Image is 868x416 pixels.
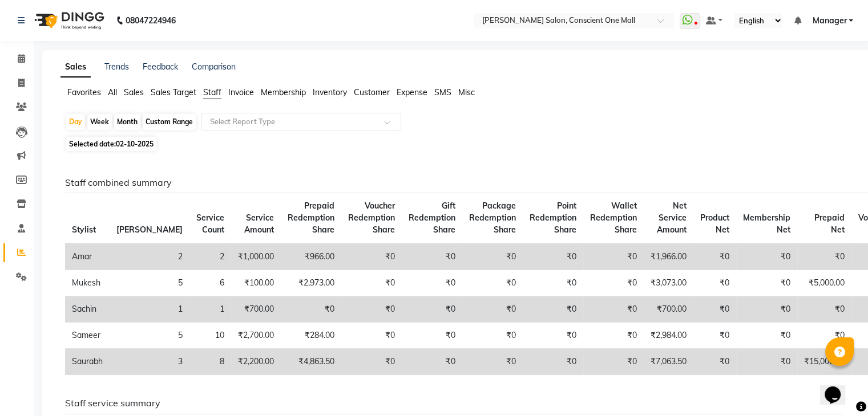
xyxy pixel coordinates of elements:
td: ₹0 [523,270,583,296]
td: 2 [189,243,231,270]
a: Trends [104,62,129,72]
td: ₹0 [736,270,797,296]
h6: Staff combined summary [65,177,843,188]
td: ₹0 [736,243,797,270]
span: Wallet Redemption Share [590,201,637,235]
td: Saurabh [65,349,110,375]
td: ₹0 [693,323,736,349]
td: Amar [65,243,110,270]
td: 1 [189,296,231,323]
td: ₹0 [341,243,402,270]
td: Sameer [65,323,110,349]
td: ₹0 [523,296,583,323]
td: Mukesh [65,270,110,296]
td: ₹3,073.00 [644,270,693,296]
td: ₹700.00 [644,296,693,323]
td: ₹2,200.00 [231,349,281,375]
td: ₹0 [583,349,644,375]
span: Product Net [700,213,729,235]
td: ₹1,000.00 [231,243,281,270]
span: Point Redemption Share [530,201,576,235]
td: ₹2,700.00 [231,323,281,349]
td: ₹0 [736,349,797,375]
span: Sales [124,87,144,97]
td: ₹100.00 [231,270,281,296]
td: ₹966.00 [281,243,341,270]
td: ₹0 [462,296,523,323]
td: ₹0 [736,323,797,349]
div: Month [114,114,140,130]
span: Favorites [67,87,101,97]
a: Sales [60,57,91,78]
span: Invoice [228,87,254,97]
span: Expense [397,87,427,97]
a: Feedback [143,62,178,72]
span: Prepaid Redemption Share [288,201,334,235]
td: ₹0 [462,243,523,270]
td: ₹0 [462,270,523,296]
td: 3 [110,349,189,375]
span: Inventory [313,87,347,97]
td: ₹2,973.00 [281,270,341,296]
span: Stylist [72,225,96,235]
td: ₹0 [693,349,736,375]
span: Voucher Redemption Share [348,201,395,235]
span: 02-10-2025 [116,140,154,148]
td: ₹0 [402,296,462,323]
td: ₹0 [583,270,644,296]
td: 8 [189,349,231,375]
td: ₹0 [693,270,736,296]
div: Custom Range [143,114,196,130]
img: logo [29,5,107,36]
td: ₹0 [797,296,851,323]
td: ₹0 [462,323,523,349]
td: ₹0 [797,323,851,349]
div: Day [66,114,85,130]
td: ₹0 [402,270,462,296]
td: ₹0 [583,243,644,270]
td: ₹4,863.50 [281,349,341,375]
td: 6 [189,270,231,296]
td: 1 [110,296,189,323]
td: ₹0 [462,349,523,375]
td: ₹0 [583,323,644,349]
td: ₹0 [736,296,797,323]
td: ₹0 [693,243,736,270]
td: ₹5,000.00 [797,270,851,296]
td: ₹284.00 [281,323,341,349]
span: All [108,87,117,97]
td: ₹0 [797,243,851,270]
span: Membership Net [743,213,790,235]
span: Membership [261,87,306,97]
td: ₹0 [341,323,402,349]
td: 10 [189,323,231,349]
td: ₹0 [523,349,583,375]
td: ₹7,063.50 [644,349,693,375]
iframe: chat widget [820,370,857,405]
span: Manager [812,15,846,27]
td: ₹0 [341,349,402,375]
span: Service Count [196,213,224,235]
td: ₹0 [281,296,341,323]
td: ₹0 [693,296,736,323]
span: SMS [434,87,451,97]
h6: Staff service summary [65,398,843,409]
span: Sales Target [151,87,196,97]
td: ₹0 [341,296,402,323]
td: ₹0 [402,349,462,375]
span: [PERSON_NAME] [116,225,183,235]
span: Prepaid Net [814,213,845,235]
td: ₹0 [523,323,583,349]
td: ₹0 [402,323,462,349]
td: ₹0 [583,296,644,323]
td: ₹2,984.00 [644,323,693,349]
span: Misc [458,87,475,97]
td: ₹15,000.00 [797,349,851,375]
td: ₹0 [523,243,583,270]
td: ₹0 [402,243,462,270]
a: Comparison [192,62,236,72]
span: Service Amount [244,213,274,235]
span: Customer [354,87,390,97]
span: Selected date: [66,137,156,151]
td: ₹1,966.00 [644,243,693,270]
